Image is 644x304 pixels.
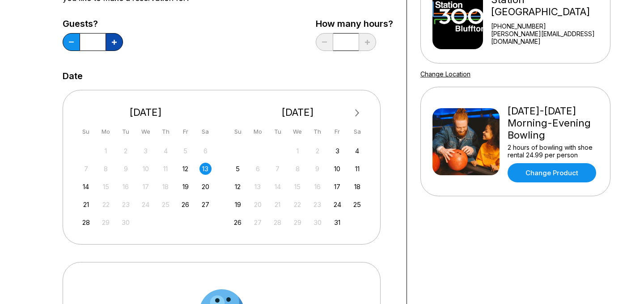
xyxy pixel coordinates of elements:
[229,106,367,118] div: [DATE]
[351,126,363,138] div: Sa
[232,126,244,138] div: Su
[351,163,363,175] div: Choose Saturday, October 11th, 2025
[331,198,343,211] div: Choose Friday, October 24th, 2025
[311,198,323,211] div: Not available Thursday, October 23rd, 2025
[160,198,172,211] div: Not available Thursday, September 25th, 2025
[140,198,152,211] div: Not available Wednesday, September 24th, 2025
[140,181,152,193] div: Not available Wednesday, September 17th, 2025
[231,144,365,228] div: month 2025-10
[179,126,191,138] div: Fr
[199,145,212,157] div: Not available Saturday, September 6th, 2025
[316,19,393,29] label: How many hours?
[232,181,244,193] div: Choose Sunday, October 12th, 2025
[179,163,191,175] div: Choose Friday, September 12th, 2025
[100,126,112,138] div: Mo
[120,216,132,228] div: Not available Tuesday, September 30th, 2025
[271,198,284,211] div: Not available Tuesday, October 21st, 2025
[120,126,132,138] div: Tu
[271,181,284,193] div: Not available Tuesday, October 14th, 2025
[508,105,598,141] div: [DATE]-[DATE] Morning-Evening Bowling
[331,216,343,228] div: Choose Friday, October 31st, 2025
[491,30,606,45] a: [PERSON_NAME][EMAIL_ADDRESS][DOMAIN_NAME]
[252,216,264,228] div: Not available Monday, October 27th, 2025
[160,163,172,175] div: Not available Thursday, September 11th, 2025
[292,216,304,228] div: Not available Wednesday, October 29th, 2025
[252,163,264,175] div: Not available Monday, October 6th, 2025
[271,163,284,175] div: Not available Tuesday, October 7th, 2025
[100,216,112,228] div: Not available Monday, September 29th, 2025
[351,181,363,193] div: Choose Saturday, October 18th, 2025
[311,163,323,175] div: Not available Thursday, October 9th, 2025
[311,216,323,228] div: Not available Thursday, October 30th, 2025
[140,163,152,175] div: Not available Wednesday, September 10th, 2025
[331,181,343,193] div: Choose Friday, October 17th, 2025
[80,216,92,228] div: Choose Sunday, September 28th, 2025
[232,216,244,228] div: Choose Sunday, October 26th, 2025
[232,163,244,175] div: Choose Sunday, October 5th, 2025
[100,181,112,193] div: Not available Monday, September 15th, 2025
[252,181,264,193] div: Not available Monday, October 13th, 2025
[76,106,215,118] div: [DATE]
[120,163,132,175] div: Not available Tuesday, September 9th, 2025
[199,163,212,175] div: Choose Saturday, September 13th, 2025
[350,106,364,120] button: Next Month
[491,22,606,30] div: [PHONE_NUMBER]
[140,126,152,138] div: We
[80,126,92,138] div: Su
[160,181,172,193] div: Not available Thursday, September 18th, 2025
[311,181,323,193] div: Not available Thursday, October 16th, 2025
[100,145,112,157] div: Not available Monday, September 1st, 2025
[351,198,363,211] div: Choose Saturday, October 25th, 2025
[79,144,213,228] div: month 2025-09
[292,145,304,157] div: Not available Wednesday, October 1st, 2025
[100,163,112,175] div: Not available Monday, September 8th, 2025
[292,163,304,175] div: Not available Wednesday, October 8th, 2025
[252,126,264,138] div: Mo
[351,145,363,157] div: Choose Saturday, October 4th, 2025
[63,19,123,29] label: Guests?
[120,198,132,211] div: Not available Tuesday, September 23rd, 2025
[80,181,92,193] div: Choose Sunday, September 14th, 2025
[508,163,596,182] a: Change Product
[179,198,191,211] div: Choose Friday, September 26th, 2025
[179,145,191,157] div: Not available Friday, September 5th, 2025
[292,198,304,211] div: Not available Wednesday, October 22nd, 2025
[292,181,304,193] div: Not available Wednesday, October 15th, 2025
[271,126,284,138] div: Tu
[140,145,152,157] div: Not available Wednesday, September 3rd, 2025
[292,126,304,138] div: We
[199,126,212,138] div: Sa
[120,181,132,193] div: Not available Tuesday, September 16th, 2025
[271,216,284,228] div: Not available Tuesday, October 28th, 2025
[432,108,500,175] img: Friday-Sunday Morning-Evening Bowling
[420,70,470,78] a: Change Location
[232,198,244,211] div: Choose Sunday, October 19th, 2025
[80,163,92,175] div: Not available Sunday, September 7th, 2025
[508,144,598,159] div: 2 hours of bowling with shoe rental 24.99 per person
[311,145,323,157] div: Not available Thursday, October 2nd, 2025
[179,181,191,193] div: Choose Friday, September 19th, 2025
[199,198,212,211] div: Choose Saturday, September 27th, 2025
[311,126,323,138] div: Th
[120,145,132,157] div: Not available Tuesday, September 2nd, 2025
[160,145,172,157] div: Not available Thursday, September 4th, 2025
[199,181,212,193] div: Choose Saturday, September 20th, 2025
[63,71,83,81] label: Date
[160,126,172,138] div: Th
[331,126,343,138] div: Fr
[331,163,343,175] div: Choose Friday, October 10th, 2025
[100,198,112,211] div: Not available Monday, September 22nd, 2025
[80,198,92,211] div: Choose Sunday, September 21st, 2025
[331,145,343,157] div: Choose Friday, October 3rd, 2025
[252,198,264,211] div: Not available Monday, October 20th, 2025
